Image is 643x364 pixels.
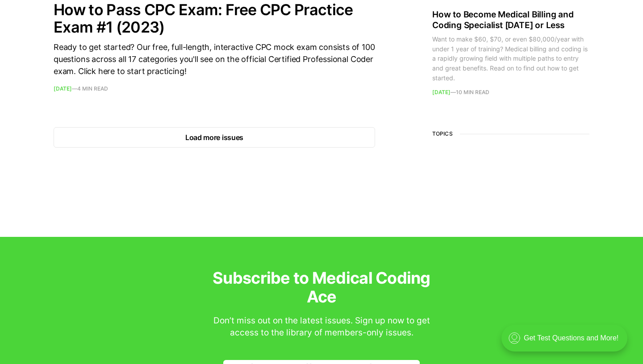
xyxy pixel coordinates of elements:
time: [DATE] [54,85,72,92]
iframe: portal-trigger [494,320,643,364]
h2: How to Become Medical Billing and Coding Specialist [DATE] or Less [432,10,589,31]
a: How to Become Medical Billing and Coding Specialist [DATE] or Less Want to make $60, $70, or even... [432,10,589,95]
h2: How to Pass CPC Exam: Free CPC Practice Exam #1 (2023) [54,1,375,36]
div: Ready to get started? Our free, full-length, interactive CPC mock exam consists of 100 questions ... [54,41,375,77]
footer: — [54,86,375,91]
time: [DATE] [432,89,451,96]
span: 4 min read [77,86,108,91]
h3: Topics [432,131,589,137]
div: Want to make $60, $70, or even $80,000/year with under 1 year of training? Medical billing and co... [432,34,589,83]
div: Don’t miss out on the latest issues. Sign up now to get access to the library of members-only iss... [205,315,438,339]
button: Load more issues [54,127,375,148]
footer: — [432,90,589,95]
span: 10 min read [456,90,489,95]
a: How to Pass CPC Exam: Free CPC Practice Exam #1 (2023) Ready to get started? Our free, full-lengt... [54,1,375,91]
h3: Subscribe to Medical Coding Ace [205,269,438,306]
